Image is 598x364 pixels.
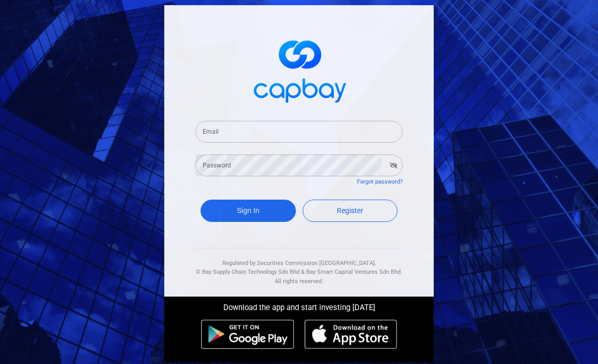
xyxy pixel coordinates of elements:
span: © Bay Supply Chain Technology Sdn Bhd [196,269,300,275]
div: Regulated by Securities Commission [GEOGRAPHIC_DATA]. & All rights reserved. [195,248,403,286]
img: android [201,319,294,349]
img: logo [247,31,351,108]
img: ios [305,319,397,349]
a: Register [303,200,398,222]
span: Bay Smart Capital Ventures Sdn Bhd. [306,269,402,275]
button: Sign In [201,200,296,222]
div: Download the app and start investing [DATE] [156,297,442,314]
a: Forgot password? [357,178,403,185]
span: Register [337,206,363,215]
